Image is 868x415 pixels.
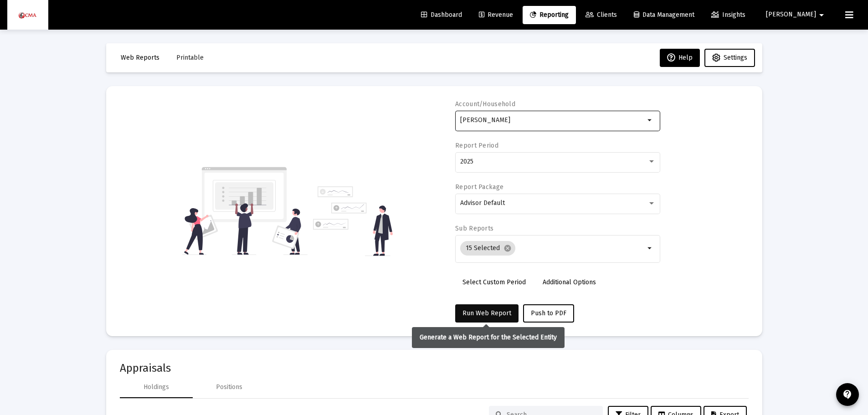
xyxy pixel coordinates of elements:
button: Settings [704,49,755,67]
button: Run Web Report [455,304,519,323]
span: Run Web Report [462,309,511,317]
span: Advisor Default [460,199,505,207]
mat-icon: arrow_drop_down [645,243,656,254]
button: Printable [169,49,211,67]
span: Settings [724,54,747,61]
a: Clients [578,6,624,24]
button: Web Reports [113,49,167,67]
mat-icon: cancel [503,244,512,252]
img: Dashboard [14,6,41,24]
label: Account/Household [455,100,515,108]
mat-chip-list: Selection [460,239,645,257]
a: Insights [704,6,753,24]
span: [PERSON_NAME] [766,11,816,19]
mat-card-title: Appraisals [120,364,749,373]
span: Web Reports [121,54,159,61]
span: Clients [586,11,617,19]
a: Reporting [523,6,576,24]
span: Help [667,54,693,61]
span: Printable [176,54,204,61]
label: Sub Reports [455,225,493,232]
span: 2025 [460,158,473,165]
label: Report Period [455,142,498,149]
mat-icon: contact_support [842,389,853,400]
mat-icon: arrow_drop_down [645,115,656,126]
mat-chip: 15 Selected [460,241,515,256]
img: reporting [182,166,308,256]
span: Reporting [530,11,569,19]
div: Positions [216,383,242,392]
a: Dashboard [414,6,469,24]
span: Additional Options [543,278,596,286]
span: Insights [711,11,745,19]
a: Revenue [472,6,520,24]
mat-icon: arrow_drop_down [816,6,827,24]
button: Help [660,49,700,67]
label: Report Package [455,183,503,191]
span: Dashboard [421,11,462,19]
span: Revenue [479,11,513,19]
span: Data Management [634,11,694,19]
img: reporting-alt [313,186,393,256]
button: [PERSON_NAME] [755,5,838,24]
button: Push to PDF [523,304,574,323]
span: Push to PDF [531,309,566,317]
a: Data Management [627,6,702,24]
span: Select Custom Period [462,278,526,286]
input: Search or select an account or household [460,117,645,124]
div: Holdings [144,383,169,392]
